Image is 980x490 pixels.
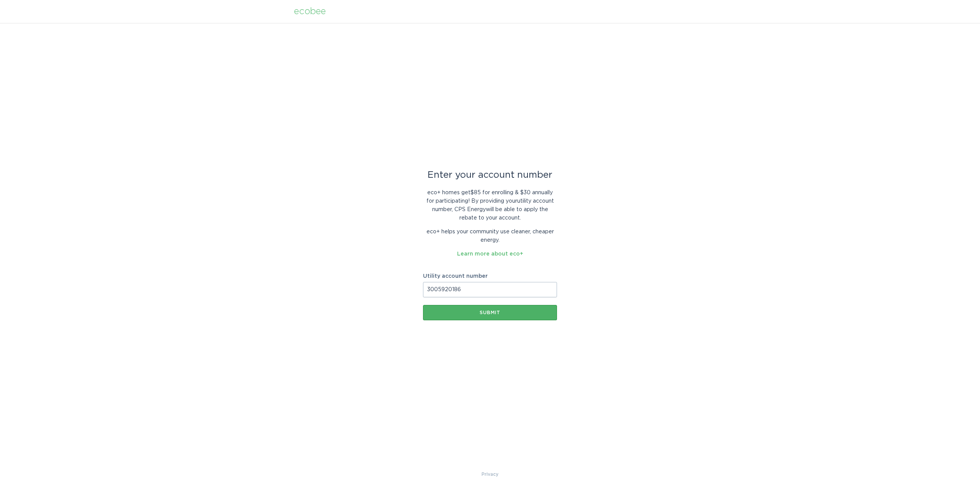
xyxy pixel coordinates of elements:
div: Enter your account number [423,171,557,179]
a: Privacy Policy & Terms of Use [482,470,498,479]
div: ecobee [294,7,326,16]
p: eco+ homes get $85 for enrolling & $30 annually for participating ! By providing your utility acc... [423,188,557,222]
a: Learn more about eco+ [457,251,523,257]
p: eco+ helps your community use cleaner, cheaper energy. [423,228,557,244]
label: Utility account number [423,274,557,279]
button: Submit [423,305,557,320]
div: Submit [427,310,553,315]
